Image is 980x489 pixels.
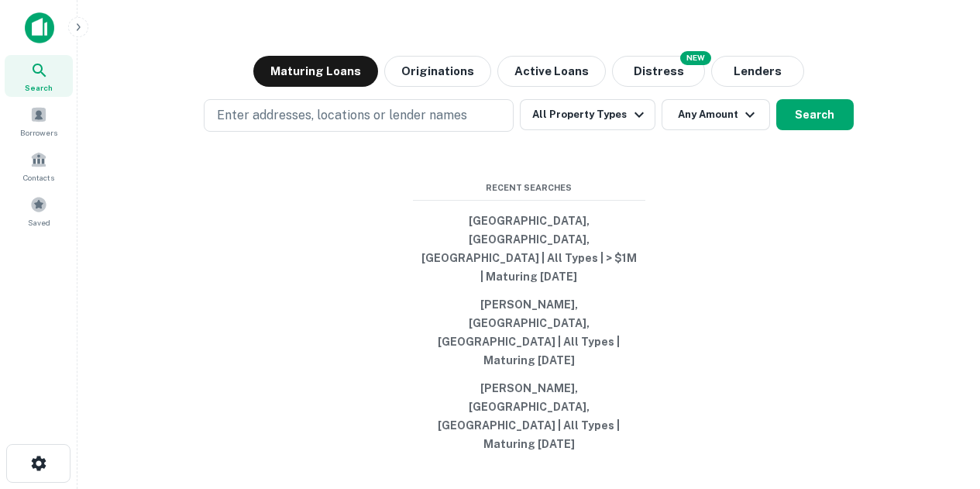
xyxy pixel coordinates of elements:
[413,207,645,291] button: [GEOGRAPHIC_DATA], [GEOGRAPHIC_DATA], [GEOGRAPHIC_DATA] | All Types | > $1M | Maturing [DATE]
[20,126,57,139] span: Borrowers
[413,291,645,374] button: [PERSON_NAME], [GEOGRAPHIC_DATA], [GEOGRAPHIC_DATA] | All Types | Maturing [DATE]
[5,145,73,187] a: Contacts
[28,216,50,229] span: Saved
[204,99,514,132] button: Enter addresses, locations or lender names
[217,106,467,125] p: Enter addresses, locations or lender names
[23,171,54,184] span: Contacts
[520,99,655,130] button: All Property Types
[5,55,73,97] a: Search
[25,12,54,43] img: capitalize-icon.png
[413,374,645,458] button: [PERSON_NAME], [GEOGRAPHIC_DATA], [GEOGRAPHIC_DATA] | All Types | Maturing [DATE]
[497,56,606,87] button: Active Loans
[612,56,705,87] button: Search distressed loans with lien and other non-mortgage details.
[776,99,854,130] button: Search
[662,99,770,130] button: Any Amount
[5,190,73,232] a: Saved
[384,56,491,87] button: Originations
[253,56,378,87] button: Maturing Loans
[680,51,711,65] div: NEW
[413,181,645,195] span: Recent Searches
[711,56,804,87] button: Lenders
[5,100,73,142] a: Borrowers
[25,81,53,94] span: Search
